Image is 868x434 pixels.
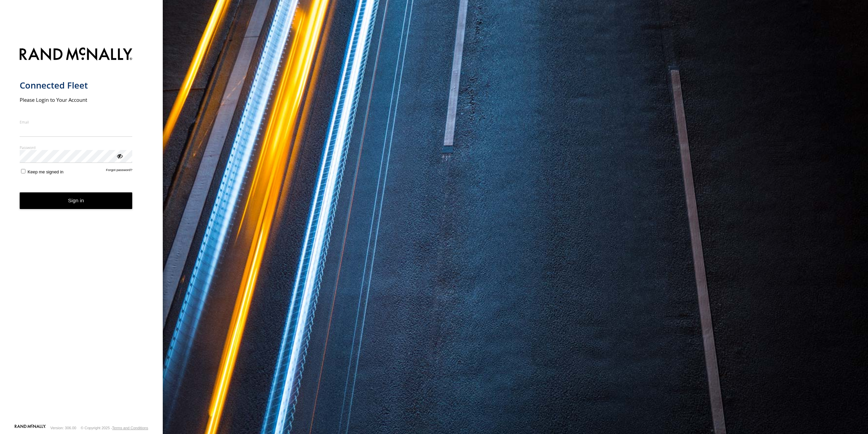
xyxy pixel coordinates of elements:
a: Terms and Conditions [112,426,148,430]
h1: Connected Fleet [20,80,133,91]
button: Sign in [20,192,133,209]
form: main [20,43,143,424]
span: Keep me signed in [27,169,63,174]
img: Rand McNally [20,46,133,63]
h2: Please Login to Your Account [20,96,133,103]
div: Version: 306.00 [51,426,76,430]
div: © Copyright 2025 - [81,426,148,430]
div: ViewPassword [116,152,123,159]
a: Visit our Website [15,424,46,431]
input: Keep me signed in [21,169,25,173]
a: Forgot password? [106,168,133,174]
label: Email [20,119,133,125]
label: Password [20,145,133,150]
